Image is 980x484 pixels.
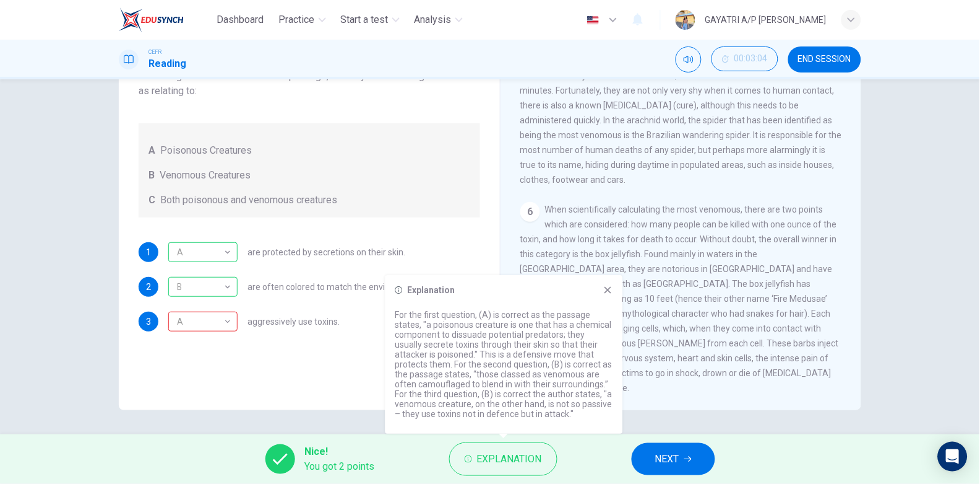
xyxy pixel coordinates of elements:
[119,7,184,32] img: EduSynch logo
[148,56,186,71] h1: Reading
[148,48,161,56] span: CEFR
[279,12,315,27] span: Practice
[408,285,455,295] h6: Explanation
[168,304,233,340] div: A
[148,193,155,208] span: C
[168,270,233,305] div: B
[168,235,233,270] div: A
[168,242,238,262] div: A
[146,248,151,257] span: 1
[247,283,421,291] span: are often colored to match the environment.
[676,46,702,73] div: Mute
[477,451,542,468] span: Explanation
[148,168,155,183] span: B
[655,451,679,468] span: NEXT
[160,193,337,208] span: Both poisonous and venomous creatures
[247,317,340,326] span: aggressively use toxins.
[305,459,375,474] span: You got 2 points
[160,168,251,183] span: Venomous Creatures
[585,15,601,25] img: en
[305,444,375,459] span: Nice!
[168,277,238,297] div: B
[520,205,839,393] span: When scientifically calculating the most venomous, there are two points which are considered: how...
[148,143,155,158] span: A
[734,54,768,64] span: 00:03:04
[217,12,264,27] span: Dashboard
[341,12,389,27] span: Start a test
[415,12,452,27] span: Analysis
[676,10,695,30] img: Profile picture
[146,283,151,291] span: 2
[711,46,778,73] div: Hide
[705,12,827,27] div: GAYATRI A/P [PERSON_NAME]
[168,312,238,332] div: B
[395,310,613,419] p: For the first question, (A) is correct as the passage states, "a poisonous creature is one that h...
[146,317,151,326] span: 3
[160,143,252,158] span: Poisonous Creatures
[798,55,851,64] span: END SESSION
[520,202,540,222] div: 6
[247,248,405,257] span: are protected by secretions on their skin.
[938,442,968,472] div: Open Intercom Messenger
